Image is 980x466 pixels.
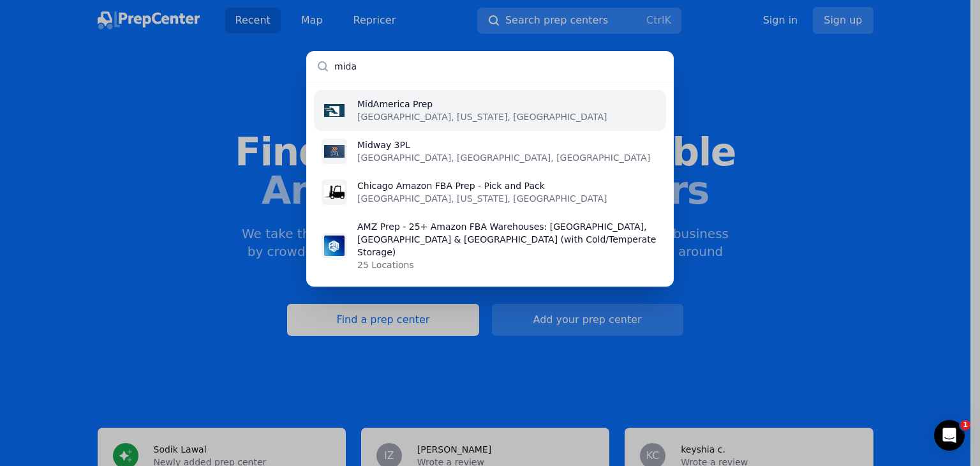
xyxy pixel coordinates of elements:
[324,141,345,162] img: Midway 3PL
[357,151,650,164] p: [GEOGRAPHIC_DATA], [GEOGRAPHIC_DATA], [GEOGRAPHIC_DATA]
[357,139,650,151] p: Midway 3PL
[324,182,345,202] img: Chicago Amazon FBA Prep - Pick and Pack
[324,100,345,121] img: MidAmerica Prep
[306,51,674,82] input: Search prep centers...
[357,98,607,110] p: MidAmerica Prep
[934,420,965,451] iframe: Intercom live chat
[324,236,345,256] img: AMZ Prep - 25+ Amazon FBA Warehouses: US, Canada & UK (with Cold/Temperate Storage)
[357,192,607,205] p: [GEOGRAPHIC_DATA], [US_STATE], [GEOGRAPHIC_DATA]
[357,110,607,123] p: [GEOGRAPHIC_DATA], [US_STATE], [GEOGRAPHIC_DATA]
[960,420,970,430] span: 1
[357,179,607,192] p: Chicago Amazon FBA Prep - Pick and Pack
[357,259,658,271] p: 25 Locations
[357,220,658,259] p: AMZ Prep - 25+ Amazon FBA Warehouses: [GEOGRAPHIC_DATA], [GEOGRAPHIC_DATA] & [GEOGRAPHIC_DATA] (w...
